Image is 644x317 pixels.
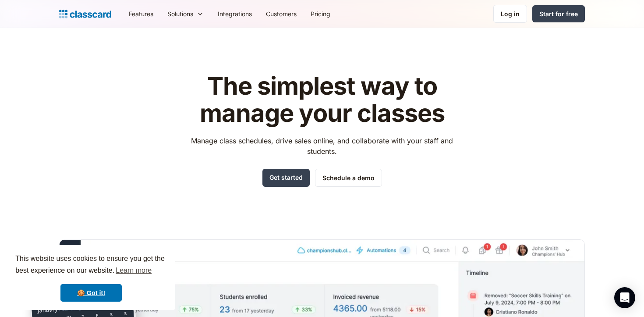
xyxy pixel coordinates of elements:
[167,9,193,18] div: Solutions
[15,253,167,277] span: This website uses cookies to ensure you get the best experience on our website.
[183,73,461,127] h1: The simplest way to manage your classes
[160,4,211,24] div: Solutions
[493,5,527,23] a: Log in
[122,4,160,24] a: Features
[60,284,122,302] a: dismiss cookie message
[614,287,635,308] div: Open Intercom Messenger
[114,264,153,277] a: learn more about cookies
[304,4,337,24] a: Pricing
[501,9,520,18] div: Log in
[183,135,461,157] p: Manage class schedules, drive sales online, and collaborate with your staff and students.
[211,4,259,24] a: Integrations
[315,169,382,187] a: Schedule a demo
[59,8,111,20] a: home
[532,5,585,22] a: Start for free
[259,4,304,24] a: Customers
[262,169,310,187] a: Get started
[539,9,578,18] div: Start for free
[7,245,175,310] div: cookieconsent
